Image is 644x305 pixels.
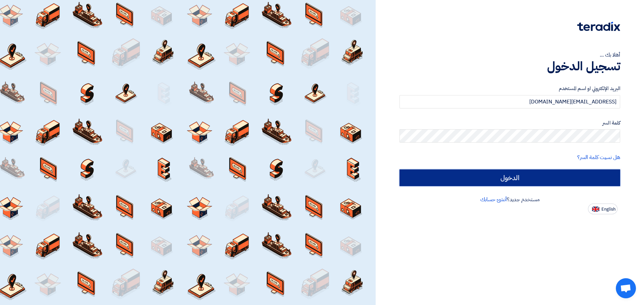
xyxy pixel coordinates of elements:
a: Open chat [616,278,636,298]
img: Teradix logo [577,22,620,31]
span: English [601,207,615,212]
button: English [588,204,618,214]
label: كلمة السر [399,119,620,127]
img: en-US.png [592,207,599,212]
div: مستخدم جديد؟ [399,196,620,204]
input: الدخول [399,169,620,186]
a: هل نسيت كلمة السر؟ [577,153,620,161]
label: البريد الإلكتروني او اسم المستخدم [399,85,620,92]
a: أنشئ حسابك [480,196,507,204]
h1: تسجيل الدخول [399,59,620,74]
div: أهلا بك ... [399,51,620,59]
input: أدخل بريد العمل الإلكتروني او اسم المستخدم الخاص بك ... [399,95,620,108]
